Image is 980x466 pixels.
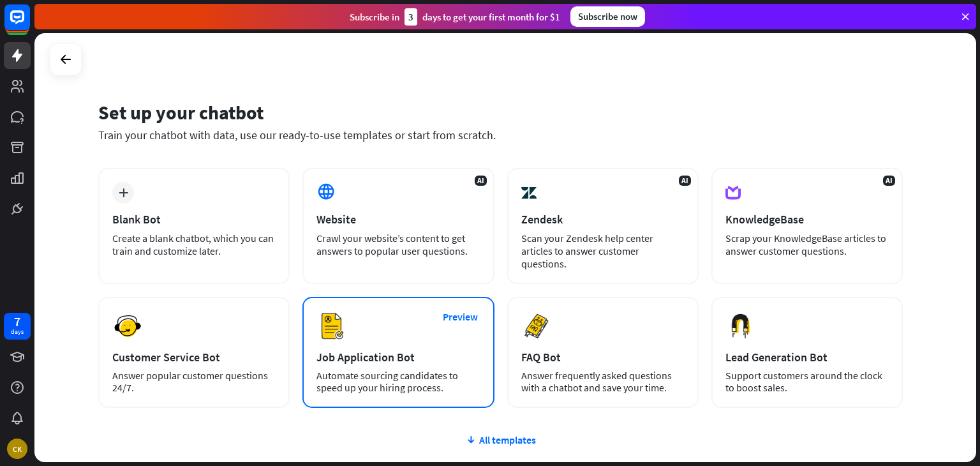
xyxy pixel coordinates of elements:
[725,212,889,227] div: KnowledgeBase
[112,370,276,394] div: Answer popular customer questions 24/7.
[11,327,24,336] div: days
[405,8,417,26] div: 3
[112,212,276,227] div: Blank Bot
[4,313,31,340] a: 7 days
[119,188,128,197] i: plus
[98,128,903,142] div: Train your chatbot with data, use our ready-to-use templates or start from scratch.
[521,370,685,394] div: Answer frequently asked questions with a chatbot and save your time.
[521,350,685,365] div: FAQ Bot
[350,8,560,26] div: Subscribe in days to get your first month for $1
[725,232,889,257] div: Scrap your KnowledgeBase articles to answer customer questions.
[679,176,691,186] span: AI
[521,212,685,227] div: Zendesk
[316,350,480,365] div: Job Application Bot
[98,433,903,446] div: All templates
[521,232,685,270] div: Scan your Zendesk help center articles to answer customer questions.
[14,316,20,327] div: 7
[883,176,895,186] span: AI
[570,6,645,27] div: Subscribe now
[98,100,903,124] div: Set up your chatbot
[316,232,480,257] div: Crawl your website’s content to get answers to popular user questions.
[7,439,27,459] div: CK
[112,232,276,257] div: Create a blank chatbot, which you can train and customize later.
[316,212,480,227] div: Website
[316,370,480,394] div: Automate sourcing candidates to speed up your hiring process.
[435,305,486,329] button: Preview
[112,350,276,365] div: Customer Service Bot
[475,176,487,186] span: AI
[725,370,889,394] div: Support customers around the clock to boost sales.
[725,350,889,365] div: Lead Generation Bot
